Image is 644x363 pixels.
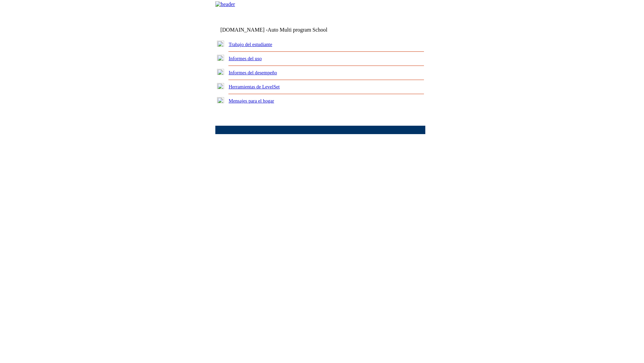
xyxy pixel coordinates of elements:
td: [DOMAIN_NAME] - [220,27,344,33]
img: plus.gif [217,97,224,103]
img: header [215,1,235,7]
a: Informes del uso [229,56,262,61]
a: Informes del desempeño [229,70,277,75]
a: Herramientas de LevelSet [229,84,280,89]
img: plus.gif [217,69,224,75]
img: plus.gif [217,55,224,61]
img: plus.gif [217,83,224,89]
a: Trabajo del estudiante [229,42,272,47]
nobr: Auto Multi program School [268,27,327,33]
a: Mensajes para el hogar [229,98,274,104]
img: plus.gif [217,41,224,47]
